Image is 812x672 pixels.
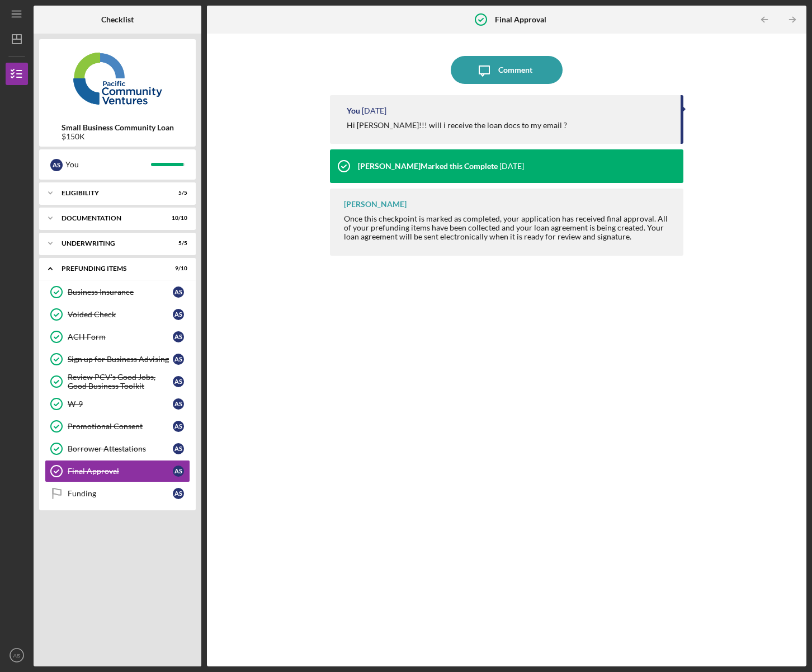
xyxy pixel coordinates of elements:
div: A S [173,421,184,432]
b: Checklist [101,15,134,24]
div: Documentation [62,215,159,222]
div: Comment [498,56,532,84]
div: A S [173,488,184,499]
div: You [65,155,151,174]
b: Small Business Community Loan [62,123,174,132]
div: 5 / 5 [167,240,187,247]
a: Sign up for Business AdvisingAS [45,348,190,370]
div: ACH Form [68,332,173,341]
a: Borrower AttestationsAS [45,438,190,460]
div: $150K [62,132,174,141]
div: You [347,106,360,115]
a: Final ApprovalAS [45,460,190,482]
text: AS [13,652,21,659]
div: Funding [68,489,173,498]
div: W-9 [68,400,173,408]
div: A S [173,398,184,410]
button: Comment [451,56,563,84]
button: AS [6,644,28,666]
div: Borrower Attestations [68,444,173,453]
div: [PERSON_NAME] Marked this Complete [358,162,498,171]
b: Final Approval [495,15,546,24]
a: Promotional ConsentAS [45,415,190,438]
div: 10 / 10 [167,215,187,222]
a: ACH FormAS [45,326,190,348]
div: Final Approval [68,467,173,476]
div: Underwriting [62,240,159,247]
div: A S [173,443,184,454]
time: 2025-08-29 20:17 [499,162,524,171]
div: Once this checkpoint is marked as completed, your application has received final approval. All of... [344,214,672,241]
a: W-9AS [45,393,190,415]
div: Promotional Consent [68,422,173,431]
div: A S [173,286,184,298]
div: Business Insurance [68,288,173,297]
img: Product logo [39,45,196,112]
a: Business InsuranceAS [45,281,190,303]
a: FundingAS [45,482,190,505]
div: 5 / 5 [167,190,187,196]
div: Sign up for Business Advising [68,355,173,364]
div: A S [173,354,184,365]
div: A S [173,466,184,477]
div: Prefunding Items [62,265,159,272]
div: Eligibility [62,190,159,196]
a: Review PCV's Good Jobs, Good Business ToolkitAS [45,370,190,393]
div: A S [173,331,184,342]
time: 2025-09-02 19:02 [362,106,386,115]
div: [PERSON_NAME] [344,200,407,209]
div: Review PCV's Good Jobs, Good Business Toolkit [68,373,173,391]
div: A S [173,309,184,320]
div: Voided Check [68,310,173,319]
div: A S [173,376,184,387]
a: Voided CheckAS [45,303,190,326]
div: A S [50,159,63,171]
div: 9 / 10 [167,265,187,272]
div: Hi [PERSON_NAME]!!! will i receive the loan docs to my email ? [347,121,567,130]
